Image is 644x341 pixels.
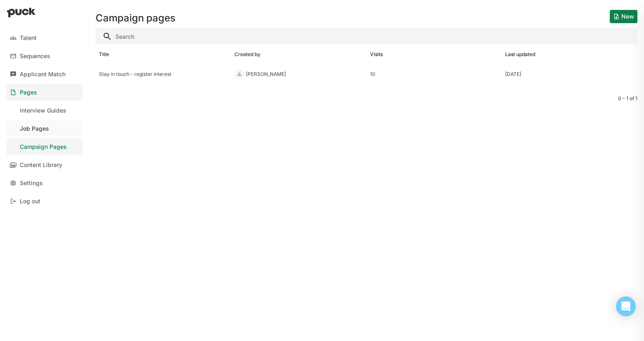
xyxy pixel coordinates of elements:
div: Pages [20,89,37,96]
div: Last updated [505,52,535,57]
a: Pages [7,84,82,101]
a: Content Library [7,157,82,173]
a: Job Pages [7,120,82,137]
div: Created by [234,52,260,57]
div: Visits [370,52,383,57]
a: Settings [7,175,82,191]
div: Log out [20,198,40,205]
a: Interview Guides [7,102,82,119]
div: Applicant Match [20,71,66,78]
div: [PERSON_NAME] [246,71,286,77]
div: 0 - 1 of 1 [96,96,637,101]
h1: Campaign pages [96,13,176,23]
a: Sequences [7,48,82,64]
div: Title [99,52,109,57]
div: Campaign Pages [20,143,67,151]
div: Stay in touch - register interest [99,71,228,77]
div: Interview Guides [20,107,66,114]
div: Content Library [20,162,62,169]
input: Search [96,28,637,45]
a: Talent [7,30,82,46]
div: Talent [20,35,37,42]
div: Settings [20,180,43,187]
div: Sequences [20,53,50,60]
div: 10 [370,71,499,77]
div: Open Intercom Messenger [616,296,636,316]
div: [DATE] [505,71,521,77]
button: New [610,10,637,23]
a: Applicant Match [7,66,82,82]
div: Job Pages [20,125,49,132]
a: Campaign Pages [7,139,82,155]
